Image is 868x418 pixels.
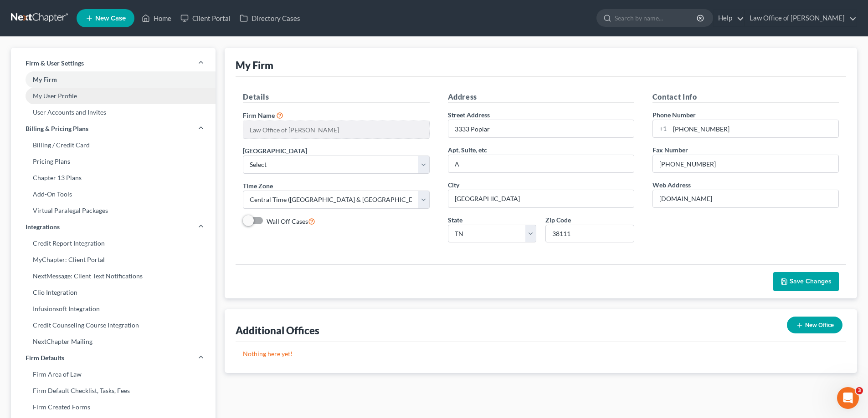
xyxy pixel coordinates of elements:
[448,215,462,225] label: State
[545,215,571,225] label: Zip Code
[11,252,216,268] a: MyChapter: Client Portal
[790,277,832,285] span: Save Changes
[11,333,216,350] a: NextChapter Mailing
[837,387,859,409] iframe: Intercom live chat
[11,219,216,235] a: Integrations
[11,104,216,121] a: User Accounts and Invites
[652,91,839,103] h5: Contact Info
[26,124,88,133] span: Billing & Pricing Plans
[26,222,60,232] span: Integrations
[670,120,838,137] input: Enter phone...
[11,350,216,366] a: Firm Defaults
[243,181,273,191] label: Time Zone
[856,387,863,394] span: 3
[448,110,490,120] label: Street Address
[11,284,216,301] a: Clio Integration
[448,155,634,172] input: (optional)
[11,153,216,170] a: Pricing Plans
[653,155,838,172] input: Enter fax...
[653,190,838,207] input: Enter web address....
[448,190,634,207] input: Enter city...
[11,301,216,317] a: Infusionsoft Integration
[11,268,216,284] a: NextMessage: Client Text Notifications
[11,366,216,383] a: Firm Area of Law
[773,272,839,291] button: Save Changes
[653,120,670,137] div: +1
[448,120,634,137] input: Enter address...
[95,15,126,22] span: New Case
[11,399,216,415] a: Firm Created Forms
[137,10,176,26] a: Home
[652,110,696,120] label: Phone Number
[11,235,216,252] a: Credit Report Integration
[11,121,216,137] a: Billing & Pricing Plans
[11,137,216,153] a: Billing / Credit Card
[448,91,634,103] h5: Address
[615,10,698,26] input: Search by name...
[545,225,634,243] input: XXXXX
[267,217,308,225] span: Wall Off Cases
[243,91,429,103] h5: Details
[448,180,459,190] label: City
[176,10,235,26] a: Client Portal
[652,180,691,190] label: Web Address
[745,10,857,26] a: Law Office of [PERSON_NAME]
[243,121,429,138] input: Enter name...
[243,349,839,358] p: Nothing here yet!
[448,145,487,155] label: Apt, Suite, etc
[11,170,216,186] a: Chapter 13 Plans
[235,10,305,26] a: Directory Cases
[714,10,744,26] a: Help
[11,55,216,71] a: Firm & User Settings
[787,317,842,333] button: New Office
[236,324,319,337] div: Additional Offices
[11,88,216,104] a: My User Profile
[11,71,216,88] a: My Firm
[11,202,216,219] a: Virtual Paralegal Packages
[11,186,216,202] a: Add-On Tools
[11,317,216,333] a: Credit Counseling Course Integration
[243,146,307,156] label: [GEOGRAPHIC_DATA]
[26,353,64,363] span: Firm Defaults
[26,59,84,68] span: Firm & User Settings
[652,145,688,155] label: Fax Number
[236,59,273,72] div: My Firm
[243,111,275,119] span: Firm Name
[11,383,216,399] a: Firm Default Checklist, Tasks, Fees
